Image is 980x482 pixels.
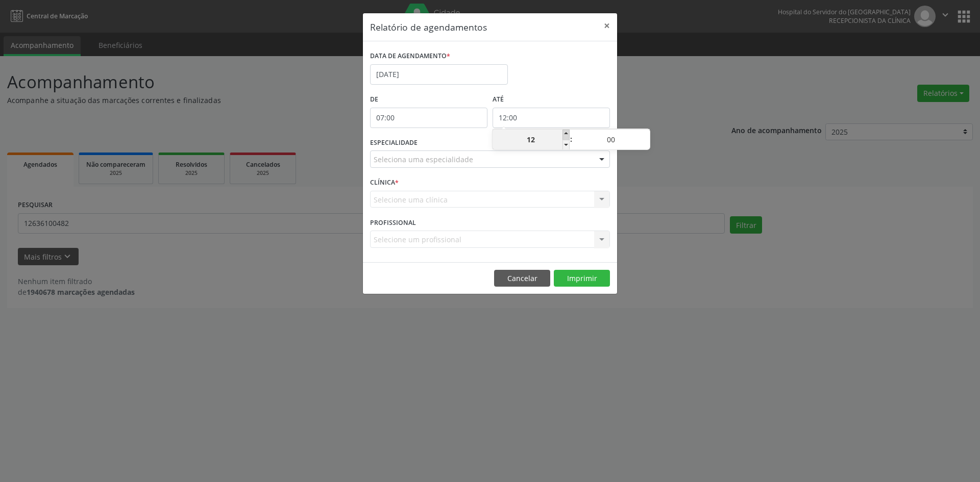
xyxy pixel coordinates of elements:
span: Seleciona uma especialidade [374,154,473,165]
input: Selecione uma data ou intervalo [370,64,508,85]
label: De [370,92,487,108]
button: Close [597,13,617,38]
button: Imprimir [554,270,610,287]
label: DATA DE AGENDAMENTO [370,48,450,64]
input: Minute [573,130,650,150]
h5: Relatório de agendamentos [370,20,487,34]
span: : [570,129,573,149]
label: ATÉ [493,92,610,108]
input: Hour [493,130,570,150]
input: Selecione o horário inicial [370,108,487,128]
label: CLÍNICA [370,175,399,191]
button: Cancelar [494,270,550,287]
label: ESPECIALIDADE [370,135,418,151]
input: Selecione o horário final [493,108,610,128]
label: PROFISSIONAL [370,215,416,231]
